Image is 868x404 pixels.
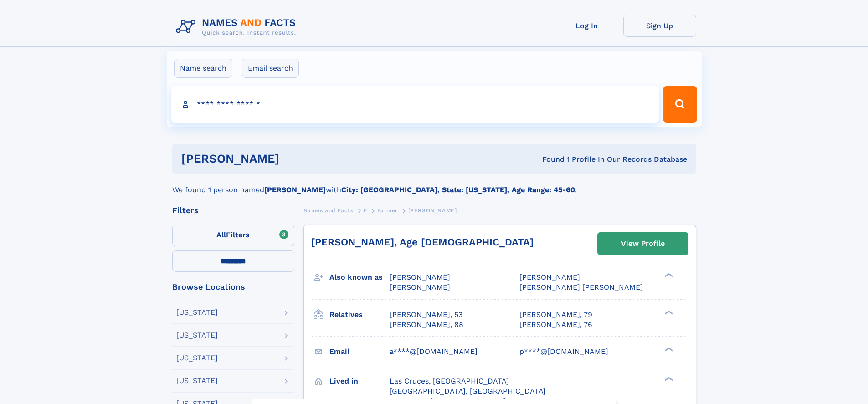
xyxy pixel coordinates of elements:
[172,225,294,246] label: Filters
[329,344,390,359] h3: Email
[171,86,659,123] input: search input
[390,310,462,320] a: [PERSON_NAME], 53
[519,320,592,330] a: [PERSON_NAME], 76
[311,236,534,248] a: [PERSON_NAME], Age [DEMOGRAPHIC_DATA]
[172,15,303,39] img: Logo Names and Facts
[390,387,546,395] span: [GEOGRAPHIC_DATA], [GEOGRAPHIC_DATA]
[663,272,673,278] div: ❯
[329,373,390,389] h3: Lived in
[303,205,354,216] a: Names and Facts
[377,207,398,214] span: Farmer
[519,310,592,320] a: [PERSON_NAME], 79
[364,207,367,214] span: F
[623,15,696,37] a: Sign Up
[663,86,697,123] button: Search Button
[172,283,294,291] div: Browse Locations
[663,376,673,382] div: ❯
[176,309,218,316] div: [US_STATE]
[264,185,326,194] b: [PERSON_NAME]
[519,283,643,291] span: [PERSON_NAME] [PERSON_NAME]
[663,346,673,352] div: ❯
[176,354,218,362] div: [US_STATE]
[176,332,218,339] div: [US_STATE]
[411,154,687,164] div: Found 1 Profile In Our Records Database
[172,174,696,195] div: We found 1 person named with .
[329,307,390,322] h3: Relatives
[621,233,665,254] div: View Profile
[242,59,299,78] label: Email search
[174,59,232,78] label: Name search
[172,206,294,215] div: Filters
[390,377,509,385] span: Las Cruces, [GEOGRAPHIC_DATA]
[663,309,673,315] div: ❯
[519,273,580,281] span: [PERSON_NAME]
[390,320,463,330] a: [PERSON_NAME], 88
[329,270,390,285] h3: Also known as
[364,205,367,216] a: F
[390,283,450,291] span: [PERSON_NAME]
[408,207,457,214] span: [PERSON_NAME]
[176,377,218,384] div: [US_STATE]
[598,233,688,255] a: View Profile
[181,153,411,164] h1: [PERSON_NAME]
[341,185,575,194] b: City: [GEOGRAPHIC_DATA], State: [US_STATE], Age Range: 45-60
[377,205,398,216] a: Farmer
[550,15,623,37] a: Log In
[216,230,226,239] span: All
[390,273,450,281] span: [PERSON_NAME]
